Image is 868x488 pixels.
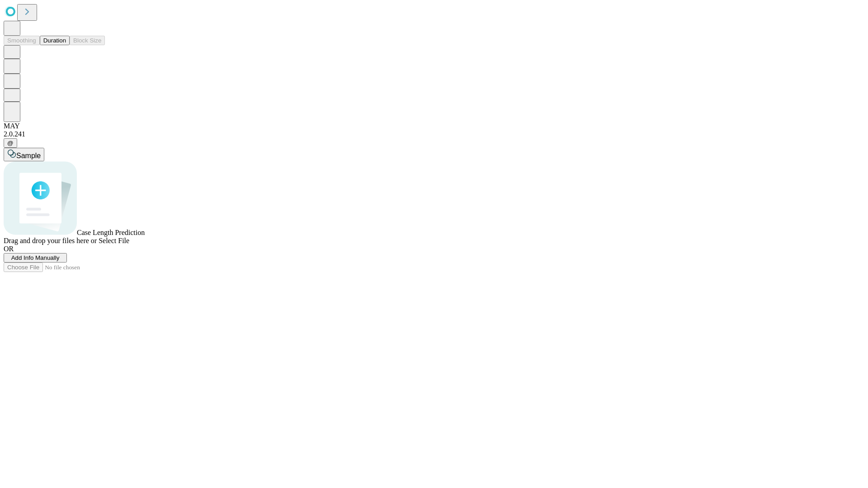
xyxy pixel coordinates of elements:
[99,237,129,244] span: Select File
[4,253,67,263] button: Add Info Manually
[77,229,145,236] span: Case Length Prediction
[4,148,44,161] button: Sample
[70,36,105,45] button: Block Size
[40,36,70,45] button: Duration
[4,130,864,138] div: 2.0.241
[4,122,864,130] div: MAY
[11,254,60,261] span: Add Info Manually
[4,36,40,45] button: Smoothing
[4,237,97,244] span: Drag and drop your files here or
[4,138,17,148] button: @
[16,152,41,160] span: Sample
[7,140,14,146] span: @
[4,245,14,253] span: OR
